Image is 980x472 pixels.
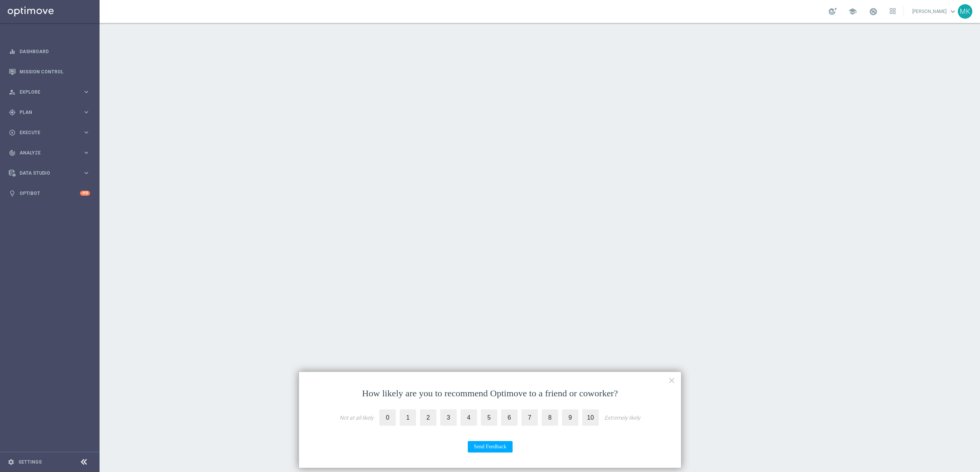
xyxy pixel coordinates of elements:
i: keyboard_arrow_right [83,88,90,96]
button: lightbulb Optibot +10 [8,190,90,196]
i: keyboard_arrow_right [83,129,90,136]
span: Data Studio [20,171,83,175]
button: Data Studio keyboard_arrow_right [8,170,90,176]
i: track_changes [9,149,16,156]
div: Explore [9,89,83,96]
label: 10 [582,409,599,426]
label: 5 [481,409,497,426]
label: 3 [440,409,457,426]
div: Analyze [9,149,83,156]
div: Execute [9,129,83,136]
span: Analyze [20,151,83,155]
i: settings [8,459,15,466]
div: Plan [9,109,83,116]
span: keyboard_arrow_down [949,7,957,16]
label: 2 [420,409,436,426]
button: play_circle_outline Execute keyboard_arrow_right [8,130,90,136]
label: 1 [400,409,416,426]
div: Data Studio [9,170,83,177]
div: +10 [80,191,90,196]
div: Not at all likely [340,415,374,421]
i: equalizer [9,48,16,55]
div: MK [958,4,972,19]
label: 4 [461,409,477,426]
i: keyboard_arrow_right [83,149,90,156]
a: Settings [18,460,42,464]
button: Send Feedback [468,441,513,453]
span: Plan [20,110,83,115]
i: keyboard_arrow_right [83,109,90,116]
label: 0 [379,409,396,426]
span: Explore [20,90,83,94]
i: play_circle_outline [9,129,16,136]
i: keyboard_arrow_right [83,169,90,177]
span: Execute [20,130,83,135]
div: Dashboard [9,41,90,62]
div: Mission Control [9,62,90,82]
i: lightbulb [9,190,16,197]
label: 9 [562,409,578,426]
div: Extremely likely [604,415,640,421]
button: Mission Control [8,69,90,75]
button: person_search Explore keyboard_arrow_right [8,89,90,95]
a: Optibot [20,183,80,203]
label: 8 [542,409,558,426]
div: Optibot [9,183,90,203]
label: 6 [501,409,518,426]
a: Dashboard [20,41,90,62]
i: gps_fixed [9,109,16,116]
label: 7 [521,409,538,426]
i: person_search [9,89,16,96]
a: Mission Control [20,62,90,82]
button: gps_fixed Plan keyboard_arrow_right [8,109,90,115]
button: equalizer Dashboard [8,49,90,55]
span: school [848,7,857,16]
button: Close [668,374,675,386]
button: track_changes Analyze keyboard_arrow_right [8,150,90,156]
p: How likely are you to recommend Optimove to a friend or coworker? [314,387,666,400]
a: [PERSON_NAME]keyboard_arrow_down [911,6,958,17]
